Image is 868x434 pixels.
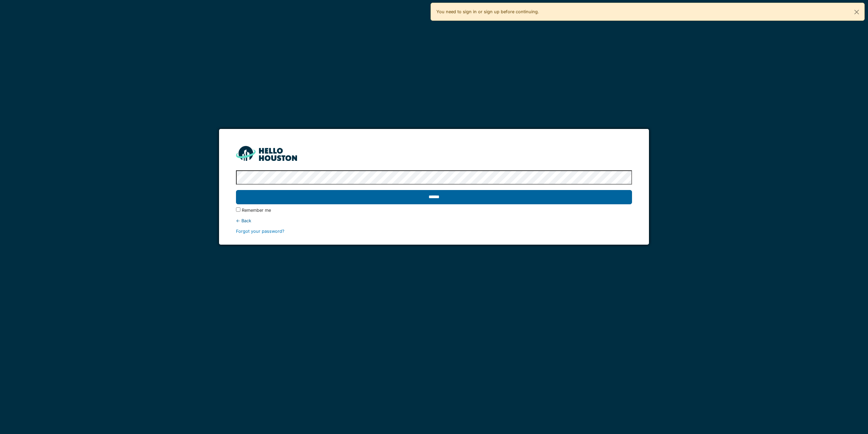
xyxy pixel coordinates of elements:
a: Forgot your password? [236,229,284,234]
label: Remember me [242,207,271,213]
button: Close [849,3,864,21]
div: ← Back [236,218,632,224]
div: You need to sign in or sign up before continuing. [431,3,865,21]
img: HH_line-BYnF2_Hg.png [236,146,297,161]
